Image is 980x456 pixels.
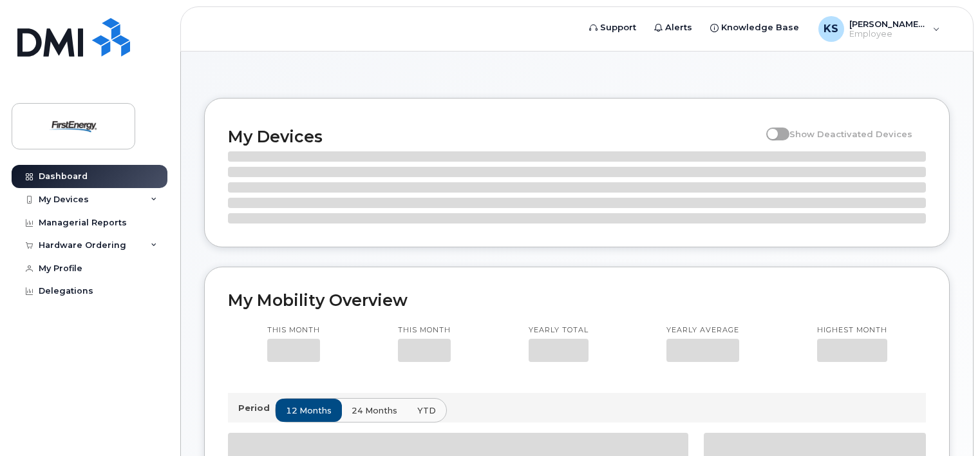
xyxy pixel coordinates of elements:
[417,404,436,417] span: YTD
[817,325,887,336] p: Highest month
[529,325,589,336] p: Yearly total
[789,129,912,139] span: Show Deactivated Devices
[267,325,320,336] p: This month
[238,402,275,414] p: Period
[352,404,397,417] span: 24 months
[766,122,777,132] input: Show Deactivated Devices
[228,127,760,146] h2: My Devices
[666,325,739,336] p: Yearly average
[228,290,926,310] h2: My Mobility Overview
[398,325,451,336] p: This month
